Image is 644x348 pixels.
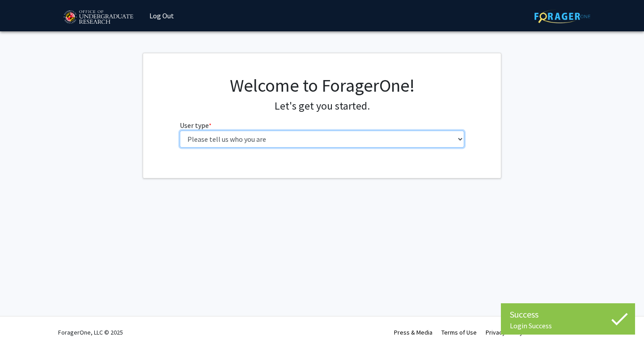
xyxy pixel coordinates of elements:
img: ForagerOne Logo [534,9,590,23]
a: Privacy Policy [486,328,523,336]
a: Terms of Use [441,328,477,336]
label: User type [180,120,212,131]
h1: Welcome to ForagerOne! [180,75,465,96]
div: Success [510,308,626,321]
iframe: Chat [7,308,38,341]
div: Login Success [510,321,626,330]
h4: Let's get you started. [180,100,465,113]
img: University of Maryland Logo [60,6,136,29]
a: Press & Media [394,328,432,336]
div: ForagerOne, LLC © 2025 [58,317,123,348]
